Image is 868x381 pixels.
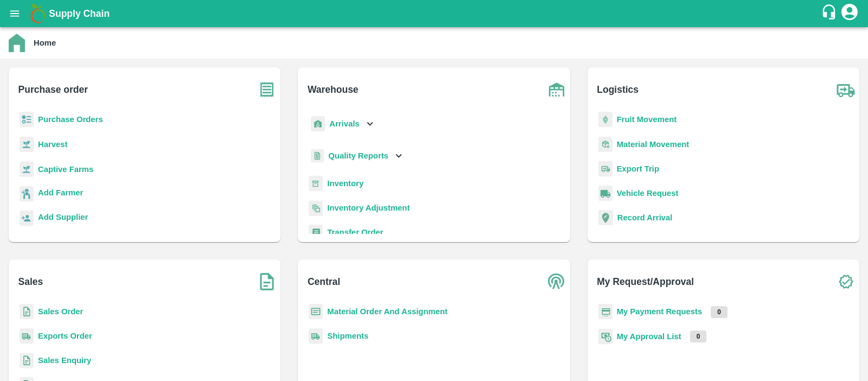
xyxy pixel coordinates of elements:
[20,304,34,320] img: sales
[617,115,677,124] a: Fruit Movement
[38,307,83,316] a: Sales Order
[617,332,681,341] a: My Approval List
[821,4,840,23] div: customer-support
[617,140,690,149] a: Material Movement
[20,353,34,369] img: sales
[38,115,103,124] a: Purchase Orders
[20,112,34,128] img: reciept
[617,213,673,222] a: Record Arrival
[598,186,612,201] img: vehicle
[308,82,359,97] b: Warehouse
[598,304,612,320] img: payment
[597,274,694,289] b: My Request/Approval
[2,1,27,26] button: open drawer
[18,82,88,97] b: Purchase order
[34,39,56,47] b: Home
[309,112,376,136] div: Arrivals
[309,200,323,216] img: inventory
[18,274,43,289] b: Sales
[543,76,570,103] img: warehouse
[690,331,707,342] p: 0
[617,164,659,173] a: Export Trip
[309,304,323,320] img: centralMaterial
[598,161,612,177] img: delivery
[327,179,363,188] a: Inventory
[253,268,280,295] img: soSales
[27,3,49,24] img: logo
[38,356,91,365] a: Sales Enquiry
[20,328,34,344] img: shipments
[38,165,93,174] a: Captive Farms
[253,76,280,103] img: purchase
[38,332,92,340] a: Exports Order
[49,8,110,19] b: Supply Chain
[598,328,612,345] img: approval
[543,268,570,295] img: central
[38,188,83,197] b: Add Farmer
[38,211,88,226] a: Add Supplier
[49,6,821,21] a: Supply Chain
[311,149,324,163] img: qualityReport
[311,116,325,132] img: whArrival
[308,274,340,289] b: Central
[38,140,67,149] a: Harvest
[20,186,34,202] img: farmer
[597,82,639,97] b: Logistics
[327,332,368,340] a: Shipments
[832,76,859,103] img: truck
[711,306,727,318] p: 0
[309,225,323,240] img: whTransfer
[840,2,859,25] div: account of current user
[309,328,323,344] img: shipments
[309,176,323,192] img: whInventory
[38,213,88,221] b: Add Supplier
[598,136,612,153] img: material
[598,210,613,225] img: recordArrival
[598,112,612,128] img: fruit
[20,211,34,226] img: supplier
[328,151,388,160] b: Quality Reports
[9,34,25,52] img: home
[617,307,703,316] a: My Payment Requests
[20,136,34,153] img: harvest
[20,161,34,177] img: harvest
[327,204,410,212] a: Inventory Adjustment
[617,189,679,198] a: Vehicle Request
[327,228,383,237] a: Transfer Order
[38,187,83,201] a: Add Farmer
[327,307,448,316] a: Material Order And Assignment
[329,119,359,128] b: Arrivals
[832,268,859,295] img: check
[309,145,405,167] div: Quality Reports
